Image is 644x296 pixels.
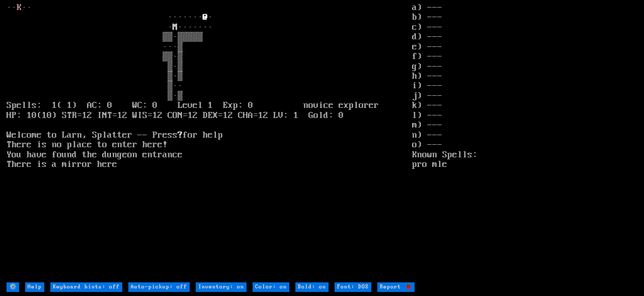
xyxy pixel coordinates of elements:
[335,282,371,292] input: Font: DOS
[253,282,289,292] input: Color: on
[173,22,178,32] font: M
[196,282,247,292] input: Inventory: on
[295,282,329,292] input: Bold: on
[17,3,22,13] font: K
[7,3,412,281] larn: ·· ·· ······· · · ······· ▒▒·▒▒▒▒▒ ···▒ ▒▒·▒ ▒·▒ ▒·▒ ▒·· ▒·▒ Spells: 1( 1) AC: 0 WC: 0 Level 1 Ex...
[50,282,122,292] input: Keyboard hints: off
[7,282,19,292] input: ⚙️
[128,282,190,292] input: Auto-pickup: off
[377,282,415,292] input: Report 🐞
[25,282,44,292] input: Help
[203,12,208,22] font: @
[178,130,183,140] b: ?
[412,3,637,281] stats: a) --- b) --- c) --- d) --- e) --- f) --- g) --- h) --- i) --- j) --- k) --- l) --- m) --- n) ---...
